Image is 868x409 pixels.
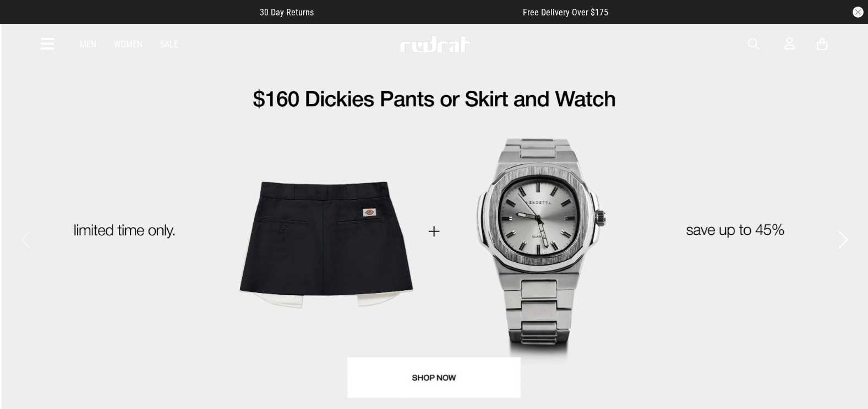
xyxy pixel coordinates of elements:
[160,39,178,49] a: Sale
[523,7,608,18] span: Free Delivery Over $175
[18,228,32,252] button: Previous slide
[114,39,143,49] a: Women
[260,7,314,18] span: 30 Day Returns
[336,7,501,18] iframe: Customer reviews powered by Trustpilot
[399,36,472,52] img: Redrat logo
[836,228,850,252] button: Next slide
[80,39,96,49] a: Men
